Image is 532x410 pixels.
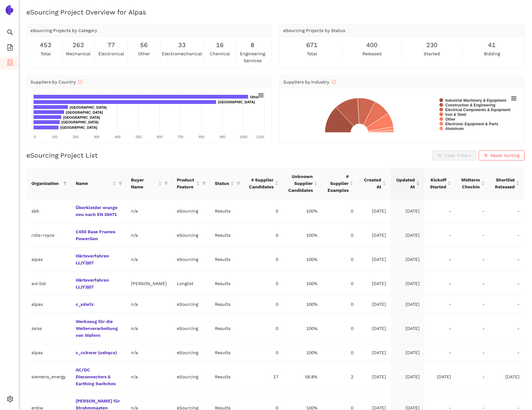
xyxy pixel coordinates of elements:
td: - [456,223,490,247]
td: alpas [26,247,71,272]
td: 100% [283,272,323,296]
td: Results [210,272,244,296]
td: 0 [323,296,358,313]
span: total [41,50,51,57]
td: - [425,223,456,247]
span: search [7,27,13,40]
span: info-circle [332,80,336,84]
td: alpas [26,344,71,361]
td: - [425,247,456,272]
td: eSourcing [172,223,210,247]
h2: eSourcing Project Overview for Alpas [26,8,524,17]
td: [DATE] [391,272,425,296]
td: siemens_energy [26,361,71,392]
text: 600 [157,135,162,139]
span: started [424,50,440,57]
td: [DATE] [358,296,391,313]
text: 500 [136,135,141,139]
td: eSourcing [172,199,210,223]
td: eSourcing [172,247,210,272]
span: eSourcing Projects by Category [30,28,97,33]
text: [GEOGRAPHIC_DATA] [60,126,97,129]
span: 671 [306,40,318,50]
td: [DATE] [391,199,425,223]
td: - [456,296,490,313]
th: this column's title is Status,this column is sortable [210,168,244,199]
text: 1100 [256,135,264,139]
td: 58.8% [283,361,323,392]
td: 0 [323,272,358,296]
span: 33 [178,40,186,50]
td: n/a [126,361,172,392]
span: filter [164,181,168,185]
text: 0 [34,135,35,139]
td: 0 [244,344,283,361]
td: avl-list [26,272,71,296]
td: 0 [323,223,358,247]
td: [DATE] [425,361,456,392]
text: [GEOGRAPHIC_DATA] [62,120,99,124]
td: [DATE] [358,199,391,223]
text: Other [445,117,455,121]
td: 0 [244,247,283,272]
td: 100% [283,296,323,313]
th: this column's title is Unknown Supplier Candidates,this column is sortable [283,168,323,199]
span: filter [117,179,123,188]
td: zeiss [26,313,71,344]
td: Longlist [172,272,210,296]
span: other [138,50,150,57]
td: [DATE] [391,361,425,392]
text: 100 [52,135,57,139]
span: Updated At [396,176,415,190]
td: 2 [323,361,358,392]
td: sbb [26,199,71,223]
img: Logo [4,5,14,15]
td: - [456,344,490,361]
span: Suppliers by Industry [283,79,336,84]
td: n/a [126,344,172,361]
td: 17 [244,361,283,392]
span: 453 [40,40,51,50]
td: n/a [126,199,172,223]
td: Results [210,223,244,247]
td: [DATE] [358,272,391,296]
td: - [456,313,490,344]
span: eSourcing Projects by Status [283,28,345,33]
td: 100% [283,223,323,247]
td: 100% [283,199,323,223]
span: filter [202,181,206,185]
td: - [425,344,456,361]
span: electronical [98,50,124,57]
td: [DATE] [358,247,391,272]
td: eSourcing [172,344,210,361]
text: Aluminum [445,127,464,131]
td: 0 [323,199,358,223]
span: filter [201,175,207,192]
span: Reset Sorting [491,152,519,159]
td: Results [210,361,244,392]
span: Product Feature [177,176,195,190]
span: Kickoff Started [430,176,446,190]
td: - [456,199,490,223]
text: Industrial Machinery & Equipment [445,98,506,103]
td: - [490,344,524,361]
span: 263 [73,40,84,50]
td: - [456,247,490,272]
td: [DATE] [391,296,425,313]
td: [DATE] [391,223,425,247]
td: 0 [323,247,358,272]
td: Results [210,313,244,344]
td: 100% [283,247,323,272]
td: 0 [244,199,283,223]
td: eSourcing [172,313,210,344]
td: - [456,361,490,392]
span: 8 [251,40,254,50]
h2: eSourcing Project List [26,151,98,160]
text: Iron & Steel [445,112,466,117]
td: [DATE] [358,313,391,344]
span: filter [163,175,169,192]
span: chemical [210,50,230,57]
th: this column's title is Created At,this column is sortable [358,168,391,199]
td: n/a [126,296,172,313]
text: [GEOGRAPHIC_DATA] [70,105,107,109]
